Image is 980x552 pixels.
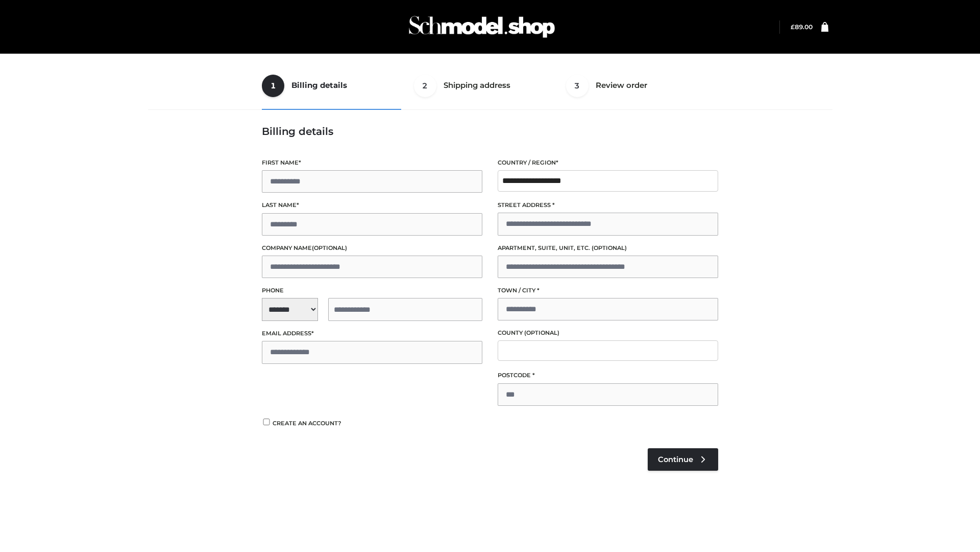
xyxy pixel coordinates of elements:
[498,286,718,295] label: Town / City
[791,23,795,31] span: £
[262,243,482,253] label: Company name
[262,158,482,168] label: First name
[498,158,718,168] label: Country / Region
[405,7,558,47] img: Schmodel Admin 964
[273,420,341,427] span: Create an account?
[498,243,718,253] label: Apartment, suite, unit, etc.
[791,23,813,31] bdi: 89.00
[658,455,693,464] span: Continue
[791,23,813,31] a: £89.00
[262,200,482,210] label: Last name
[262,329,482,338] label: Email address
[524,329,559,336] span: (optional)
[498,328,718,338] label: County
[648,448,718,471] a: Continue
[498,200,718,210] label: Street address
[498,371,718,380] label: Postcode
[262,125,718,137] h3: Billing details
[262,419,271,425] input: Create an account?
[312,244,347,251] span: (optional)
[262,286,482,295] label: Phone
[592,244,627,251] span: (optional)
